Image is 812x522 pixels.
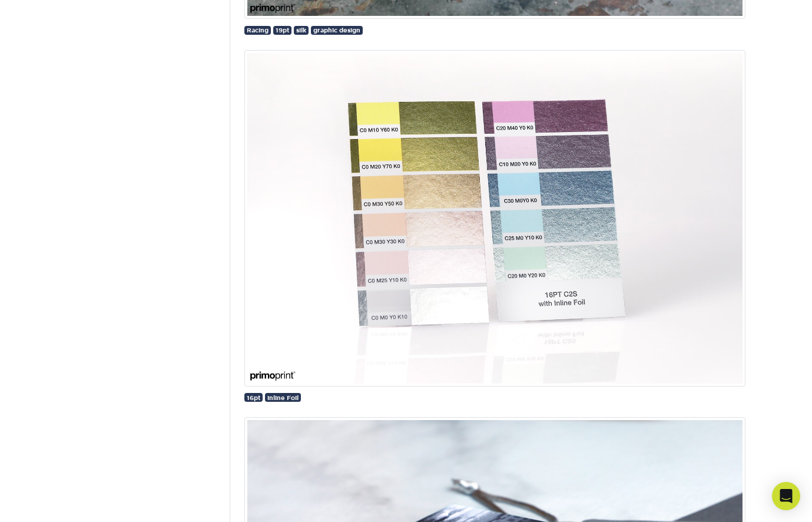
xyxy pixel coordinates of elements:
iframe: Google Customer Reviews [3,486,100,518]
a: Racing [244,26,271,35]
span: silk [296,27,306,34]
span: 16pt [247,394,260,401]
a: 16pt [244,393,263,402]
img: Add metallic CMYK colors to enhance your UV Coated card. Designed by Primoprint. [244,50,745,386]
span: Racing [247,27,269,34]
a: silk [294,26,309,35]
a: 19pt [273,26,291,35]
a: inline Foil [265,393,301,402]
span: inline Foil [267,394,299,401]
div: Open Intercom Messenger [772,482,800,510]
span: 19pt [276,27,289,34]
a: graphic design [311,26,363,35]
span: graphic design [313,27,360,34]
